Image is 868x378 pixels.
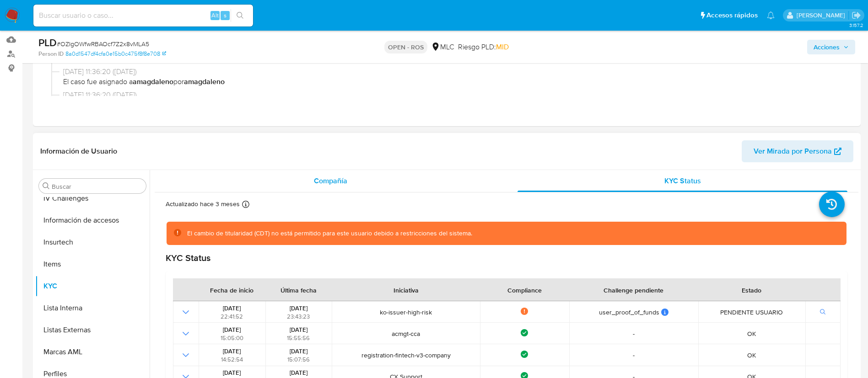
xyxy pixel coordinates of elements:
[767,11,775,19] a: Notificaciones
[852,11,861,20] a: Salir
[231,9,249,22] button: search-icon
[458,42,509,52] span: Riesgo PLD:
[314,176,347,186] span: Compañía
[496,42,509,52] span: MID
[38,50,64,58] b: Person ID
[35,319,150,341] button: Listas Externas
[224,11,226,20] span: s
[65,50,166,58] a: 8a0d1547df4cfa0e15b0c475f8f8e708
[706,11,758,20] span: Accesos rápidos
[63,67,839,77] span: [DATE] 11:36:20 ([DATE])
[40,147,117,156] h1: Información de Usuario
[63,90,839,100] span: [DATE] 11:36:20 ([DATE])
[35,341,150,363] button: Marcas AML
[35,187,150,209] button: IV Challenges
[43,182,50,190] button: Buscar
[35,231,150,253] button: Insurtech
[38,35,57,50] b: PLD
[57,39,149,48] span: # OZIgOWfwRBAOcf7Z2x8vMLA5
[184,76,225,87] b: amagdaleno
[664,176,701,186] span: KYC Status
[754,140,832,162] span: Ver Mirada por Persona
[133,76,173,87] b: amagdaleno
[63,77,839,87] span: El caso fue asignado a por
[807,40,855,54] button: Acciones
[742,140,853,162] button: Ver Mirada por Persona
[35,275,150,297] button: KYC
[384,41,427,53] p: OPEN - ROS
[166,200,240,208] p: Actualizado hace 3 meses
[35,209,150,231] button: Información de accesos
[797,11,848,20] p: rociodaniela.benavidescatalan@mercadolibre.cl
[431,42,454,52] div: MLC
[35,297,150,319] button: Lista Interna
[52,182,142,191] input: Buscar
[814,40,840,54] span: Acciones
[849,21,863,29] span: 3.157.2
[211,11,219,20] span: Alt
[35,253,150,275] button: Items
[33,10,253,21] input: Buscar usuario o caso...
